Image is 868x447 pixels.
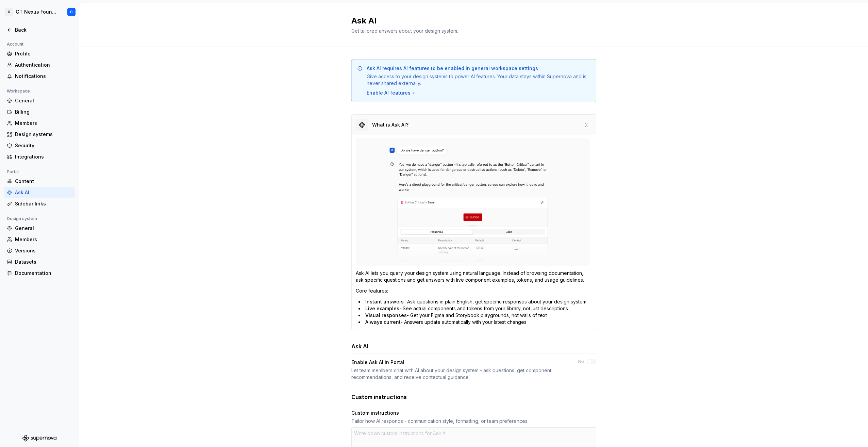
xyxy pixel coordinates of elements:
[15,73,72,80] div: Notifications
[4,168,21,176] div: Portal
[4,140,75,151] a: Security
[4,187,75,198] a: Ask AI
[4,60,75,70] a: Authentication
[4,256,75,267] a: Datasets
[4,71,75,82] a: Notifications
[351,28,458,34] span: Get tailored answers about your design system.
[22,435,56,442] svg: Supernova Logo
[365,312,407,318] span: Visual responses
[4,151,75,162] a: Integrations
[365,319,401,325] span: Always current
[4,176,75,187] a: Content
[358,312,592,319] li: - Get your Figma and Storybook playgrounds, not walls of text
[15,50,72,57] div: Profile
[15,142,72,149] div: Security
[15,200,72,207] div: Sidebar links
[16,9,59,15] div: GT Nexus Foundations
[15,27,72,33] div: Back
[4,87,33,95] div: Workspace
[4,268,75,279] a: Documentation
[15,62,72,68] div: Authentication
[351,359,566,366] div: Enable Ask AI in Portal
[15,120,72,127] div: Members
[15,259,72,265] div: Datasets
[70,9,73,15] div: C
[4,245,75,256] a: Versions
[578,359,584,364] label: No
[365,305,399,311] span: Live examples
[351,15,588,26] h2: Ask AI
[4,118,75,129] a: Members
[4,198,75,209] a: Sidebar links
[4,215,40,223] div: Design system
[4,24,75,35] a: Back
[1,4,78,19] button: GGT Nexus FoundationsC
[4,40,26,48] div: Account
[15,247,72,254] div: Versions
[351,393,407,401] h3: Custom instructions
[15,225,72,232] div: General
[365,299,404,304] span: Instant answers
[356,287,592,294] p: Core features:
[4,223,75,234] a: General
[15,270,72,277] div: Documentation
[15,178,72,185] div: Content
[4,129,75,140] a: Design systems
[15,153,72,160] div: Integrations
[5,8,13,16] div: G
[351,342,368,350] h3: Ask AI
[358,305,592,312] li: - See actual components and tokens from your library, not just descriptions
[15,236,72,243] div: Members
[4,106,75,117] a: Billing
[367,89,417,96] button: Enable AI features
[367,65,538,72] div: Ask AI requires AI features to be enabled in general workspace settings
[15,97,72,104] div: General
[4,48,75,59] a: Profile
[356,270,592,283] p: Ask AI lets you query your design system using natural language. Instead of browsing documentatio...
[15,189,72,196] div: Ask AI
[367,73,590,87] div: Give access to your design systems to power AI features. Your data stays within Supernova and is ...
[351,418,596,425] div: Tailor how AI responds - communication style, formatting, or team preferences.
[358,298,592,305] li: - Ask questions in plain English, get specific responses about your design system
[358,319,592,326] li: - Answers update automatically with your latest changes
[15,131,72,138] div: Design systems
[372,121,408,128] div: What is Ask AI?
[15,109,72,115] div: Billing
[351,367,566,381] div: Let team members chat with AI about your design system - ask questions, get component recommendat...
[351,410,596,416] div: Custom instructions
[4,95,75,106] a: General
[4,234,75,245] a: Members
